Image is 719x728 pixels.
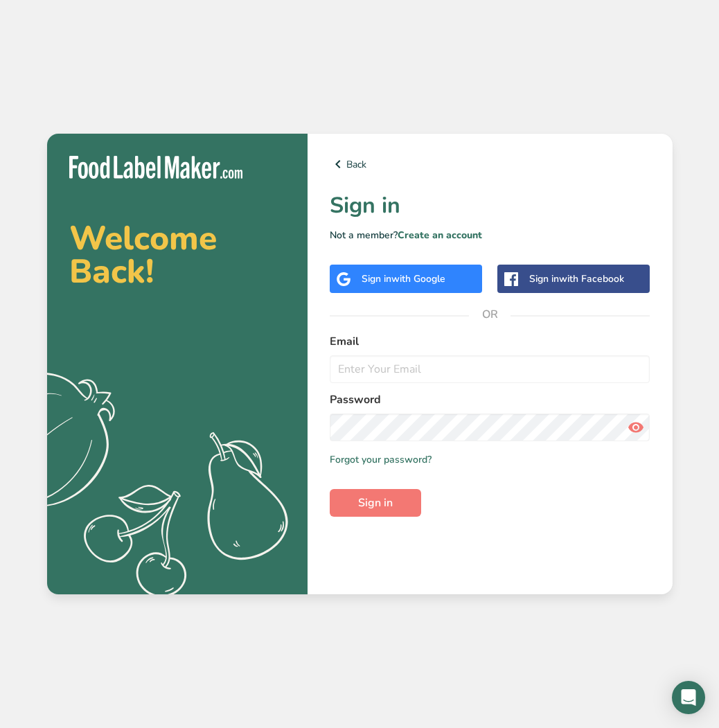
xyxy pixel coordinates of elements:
[330,391,650,408] label: Password
[529,272,624,286] div: Sign in
[330,333,650,350] label: Email
[330,355,650,383] input: Enter Your Email
[398,229,482,242] a: Create an account
[69,156,242,179] img: Food Label Maker
[672,681,705,714] div: Open Intercom Messenger
[391,272,445,285] span: with Google
[330,156,650,172] a: Back
[69,222,285,288] h2: Welcome Back!
[559,272,624,285] span: with Facebook
[469,294,511,335] span: OR
[358,495,393,511] span: Sign in
[330,452,432,467] a: Forgot your password?
[330,489,421,517] button: Sign in
[362,272,445,286] div: Sign in
[330,189,650,222] h1: Sign in
[330,228,650,242] p: Not a member?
